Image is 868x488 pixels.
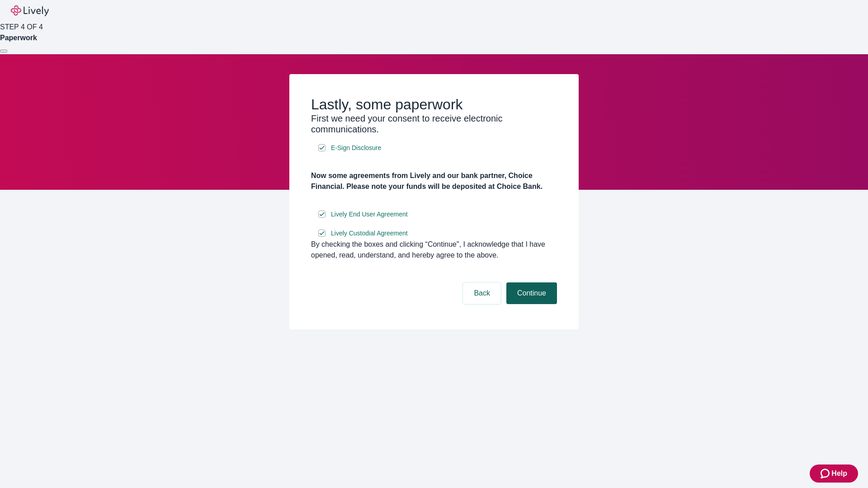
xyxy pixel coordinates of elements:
span: Lively End User Agreement [331,210,408,219]
span: Help [831,468,847,479]
button: Continue [506,282,557,304]
h3: First we need your consent to receive electronic communications. [311,113,557,135]
img: Lively [11,5,49,16]
span: Lively Custodial Agreement [331,229,408,238]
a: e-sign disclosure document [329,142,383,154]
svg: Zendesk support icon [821,468,831,479]
button: Zendesk support iconHelp [810,465,858,483]
div: By checking the boxes and clicking “Continue", I acknowledge that I have opened, read, understand... [311,239,557,261]
span: E-Sign Disclosure [331,143,381,153]
button: Back [463,282,501,304]
a: e-sign disclosure document [329,209,410,220]
a: e-sign disclosure document [329,228,410,239]
h2: Lastly, some paperwork [311,96,557,113]
h4: Now some agreements from Lively and our bank partner, Choice Financial. Please note your funds wi... [311,170,557,192]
